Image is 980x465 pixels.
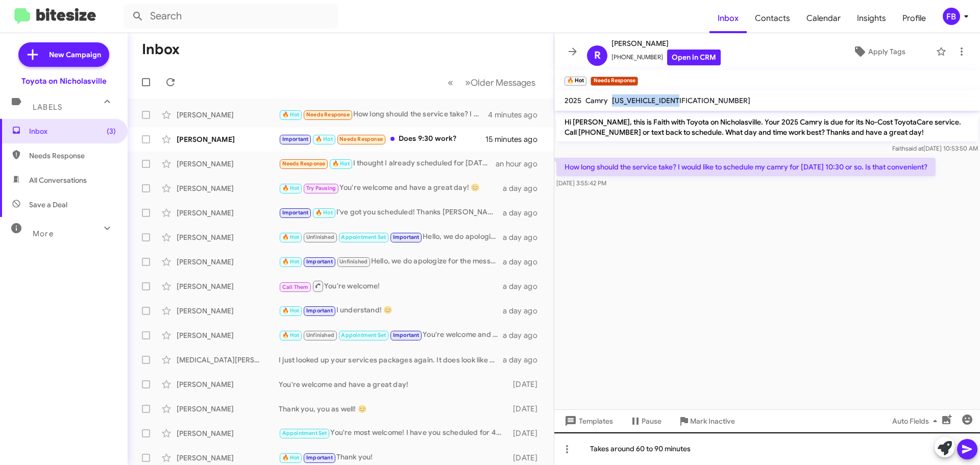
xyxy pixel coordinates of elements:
span: 🔥 Hot [282,185,300,191]
div: a day ago [503,183,546,193]
span: Templates [562,412,613,430]
input: Search [124,4,338,29]
span: Auto Fields [892,412,941,430]
span: All Conversations [29,175,87,185]
span: Unfinished [339,258,367,265]
div: an hour ago [496,159,546,169]
span: 🔥 Hot [332,160,350,167]
div: I thought I already scheduled for [DATE] through [PERSON_NAME] [279,158,496,169]
span: « [448,76,453,89]
div: [MEDICAL_DATA][PERSON_NAME] [177,355,279,365]
nav: Page navigation example [442,72,542,93]
span: Older Messages [471,77,535,88]
span: Pause [642,412,661,430]
span: (3) [107,126,116,136]
div: Toyota on Nicholasville [21,76,107,86]
span: Camry [585,96,608,105]
span: Important [393,332,420,338]
span: New Campaign [49,50,101,60]
span: 🔥 Hot [315,136,333,142]
span: Important [393,234,420,240]
div: [PERSON_NAME] [177,134,279,144]
span: Needs Response [339,136,383,142]
div: [PERSON_NAME] [177,453,279,463]
span: Unfinished [306,332,334,338]
div: Does 9:30 work? [279,133,485,145]
div: Thank you, you as well! 😊 [279,404,508,414]
span: Unfinished [306,234,334,240]
button: Next [459,72,542,93]
button: Apply Tags [826,42,931,61]
div: Thank you! [279,452,508,463]
div: How long should the service take? I would like to schedule my camry for [DATE] 10:30 or so. Is th... [279,109,488,120]
span: Inbox [29,126,116,136]
span: Appointment Set [341,234,386,240]
span: said at [905,144,923,152]
div: Hello, we do apologize for the message. Thanks for letting us know, we will update our records! H... [279,231,503,243]
span: Try Pausing [306,185,336,191]
span: 🔥 Hot [282,234,300,240]
span: Appointment Set [341,332,386,338]
div: I just looked up your services packages again. It does look like you have used al of your free To... [279,355,503,365]
span: [DATE] 3:55:42 PM [556,179,606,187]
button: Previous [442,72,459,93]
div: [PERSON_NAME] [177,257,279,267]
button: Mark Inactive [670,412,743,430]
span: Profile [894,4,934,33]
div: [PERSON_NAME] [177,379,279,389]
a: Inbox [709,4,747,33]
div: a day ago [503,208,546,218]
span: 🔥 Hot [282,258,300,265]
a: New Campaign [18,42,109,67]
div: You're welcome and have a great day! 😊 [279,182,503,194]
div: FB [943,8,960,25]
span: Labels [33,103,62,112]
a: Calendar [798,4,849,33]
span: » [465,76,471,89]
span: 🔥 Hot [282,111,300,118]
span: 🔥 Hot [315,209,333,216]
div: Takes around 60 to 90 minutes [554,432,980,465]
div: [DATE] [508,379,546,389]
span: Mark Inactive [690,412,735,430]
span: Important [306,454,333,461]
div: a day ago [503,306,546,316]
span: Call Them [282,284,309,290]
small: 🔥 Hot [565,77,586,86]
span: Apply Tags [868,42,905,61]
a: Contacts [747,4,798,33]
div: I've got you scheduled! Thanks [PERSON_NAME], have a great day! [279,207,503,218]
span: 🔥 Hot [282,454,300,461]
span: Important [306,258,333,265]
span: Faith [DATE] 10:53:50 AM [892,144,978,152]
div: a day ago [503,257,546,267]
div: a day ago [503,355,546,365]
button: Templates [554,412,621,430]
a: Insights [849,4,894,33]
div: 4 minutes ago [488,110,546,120]
span: Save a Deal [29,200,67,210]
div: [DATE] [508,404,546,414]
div: [DATE] [508,453,546,463]
span: Needs Response [282,160,326,167]
div: 15 minutes ago [485,134,546,144]
span: Important [282,209,309,216]
div: [PERSON_NAME] [177,281,279,291]
div: I understand! 😊 [279,305,503,316]
div: [PERSON_NAME] [177,208,279,218]
div: [PERSON_NAME] [177,306,279,316]
span: Important [306,307,333,314]
span: [PHONE_NUMBER] [611,50,721,65]
div: a day ago [503,232,546,242]
div: You're welcome! [279,280,503,292]
p: Hi [PERSON_NAME], this is Faith with Toyota on Nicholasville. Your 2025 Camry is due for its No-C... [556,113,978,141]
small: Needs Response [591,77,638,86]
div: You're welcome and have a great day! [279,329,503,341]
div: [PERSON_NAME] [177,428,279,438]
button: FB [934,8,969,25]
div: [PERSON_NAME] [177,159,279,169]
button: Pause [621,412,670,430]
